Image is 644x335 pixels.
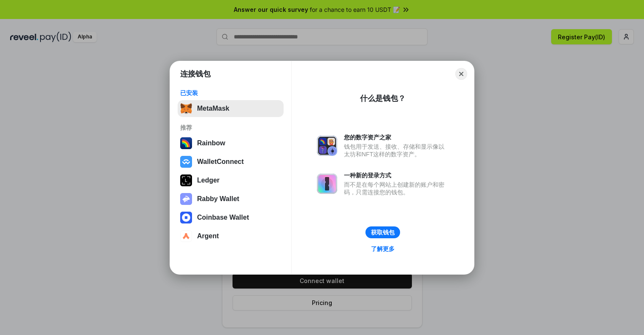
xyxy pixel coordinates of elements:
div: Coinbase Wallet [197,214,249,221]
img: svg+xml,%3Csvg%20width%3D%2228%22%20height%3D%2228%22%20viewBox%3D%220%200%2028%2028%22%20fill%3D... [180,230,192,242]
div: 一种新的登录方式 [344,172,449,179]
img: svg+xml,%3Csvg%20width%3D%2228%22%20height%3D%2228%22%20viewBox%3D%220%200%2028%2028%22%20fill%3D... [180,156,192,168]
div: 您的数字资产之家 [344,133,449,141]
button: Argent [178,228,284,245]
button: Rabby Wallet [178,191,284,207]
div: 什么是钱包？ [360,93,406,103]
div: 获取钱包 [371,229,395,236]
button: MetaMask [178,100,284,117]
div: Rabby Wallet [197,195,239,203]
div: Ledger [197,177,219,184]
div: 而不是在每个网站上创建新的账户和密码，只需连接您的钱包。 [344,181,449,196]
img: svg+xml,%3Csvg%20xmlns%3D%22http%3A%2F%2Fwww.w3.org%2F2000%2Fsvg%22%20fill%3D%22none%22%20viewBox... [317,174,337,194]
button: Coinbase Wallet [178,209,284,226]
img: svg+xml,%3Csvg%20xmlns%3D%22http%3A%2F%2Fwww.w3.org%2F2000%2Fsvg%22%20width%3D%2228%22%20height%3... [180,174,192,186]
img: svg+xml,%3Csvg%20fill%3D%22none%22%20height%3D%2233%22%20viewBox%3D%220%200%2035%2033%22%20width%... [180,103,192,114]
img: svg+xml,%3Csvg%20xmlns%3D%22http%3A%2F%2Fwww.w3.org%2F2000%2Fsvg%22%20fill%3D%22none%22%20viewBox... [180,193,192,205]
img: svg+xml,%3Csvg%20width%3D%2228%22%20height%3D%2228%22%20viewBox%3D%220%200%2028%2028%22%20fill%3D... [180,212,192,223]
h1: 连接钱包 [180,69,211,79]
img: svg+xml,%3Csvg%20width%3D%22120%22%20height%3D%22120%22%20viewBox%3D%220%200%20120%20120%22%20fil... [180,137,192,149]
button: 获取钱包 [365,226,400,238]
div: Argent [197,232,219,240]
div: MetaMask [197,105,229,112]
div: Rainbow [197,139,225,147]
div: WalletConnect [197,158,244,166]
div: 钱包用于发送、接收、存储和显示像以太坊和NFT这样的数字资产。 [344,143,449,158]
button: Close [455,68,467,80]
button: WalletConnect [178,153,284,170]
a: 了解更多 [366,243,400,254]
div: 推荐 [180,124,281,131]
div: 了解更多 [371,245,395,253]
button: Ledger [178,172,284,189]
button: Rainbow [178,135,284,152]
div: 已安装 [180,89,281,97]
img: svg+xml,%3Csvg%20xmlns%3D%22http%3A%2F%2Fwww.w3.org%2F2000%2Fsvg%22%20fill%3D%22none%22%20viewBox... [317,136,337,156]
